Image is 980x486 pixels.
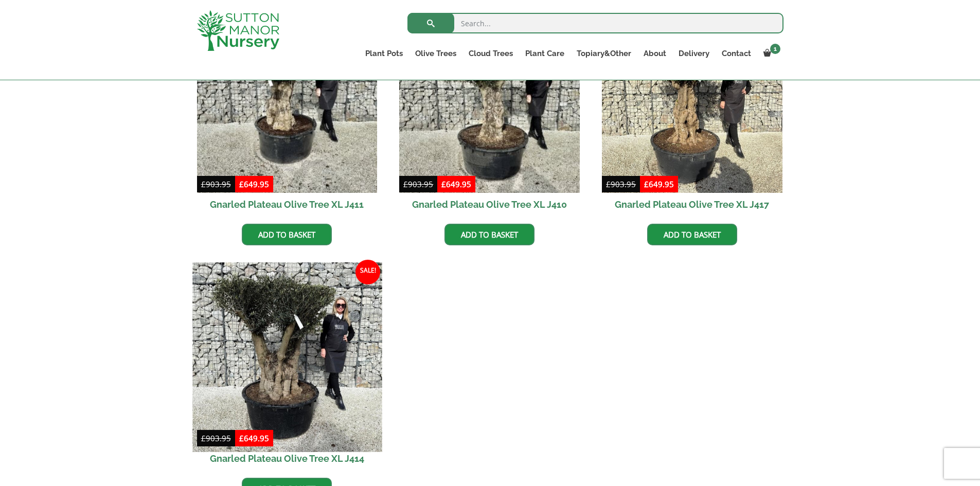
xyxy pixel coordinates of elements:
[201,179,231,189] bdi: 903.95
[637,46,672,61] a: About
[399,12,580,216] a: Sale! Gnarled Plateau Olive Tree XL J410
[197,12,378,193] img: Gnarled Plateau Olive Tree XL J411
[355,260,380,284] span: Sale!
[201,179,206,189] span: £
[602,12,782,216] a: Sale! Gnarled Plateau Olive Tree XL J417
[606,179,611,189] span: £
[201,433,206,443] span: £
[571,46,637,61] a: Topiary&Other
[409,46,462,61] a: Olive Trees
[770,44,780,54] span: 1
[602,12,782,193] img: Gnarled Plateau Olive Tree XL J417
[197,447,378,470] h2: Gnarled Plateau Olive Tree XL J414
[403,179,408,189] span: £
[197,12,378,216] a: Sale! Gnarled Plateau Olive Tree XL J411
[197,10,279,51] img: logo
[403,179,433,189] bdi: 903.95
[239,179,269,189] bdi: 649.95
[399,193,580,216] h2: Gnarled Plateau Olive Tree XL J410
[441,179,471,189] bdi: 649.95
[197,193,378,216] h2: Gnarled Plateau Olive Tree XL J411
[602,193,782,216] h2: Gnarled Plateau Olive Tree XL J417
[672,46,716,61] a: Delivery
[399,12,580,193] img: Gnarled Plateau Olive Tree XL J410
[644,179,649,189] span: £
[359,46,409,61] a: Plant Pots
[644,179,674,189] bdi: 649.95
[441,179,446,189] span: £
[407,13,783,33] input: Search...
[242,224,332,245] a: Add to basket: “Gnarled Plateau Olive Tree XL J411”
[192,262,382,452] img: Gnarled Plateau Olive Tree XL J414
[239,433,269,443] bdi: 649.95
[519,46,571,61] a: Plant Care
[239,433,244,443] span: £
[716,46,757,61] a: Contact
[239,179,244,189] span: £
[462,46,519,61] a: Cloud Trees
[444,224,534,245] a: Add to basket: “Gnarled Plateau Olive Tree XL J410”
[647,224,737,245] a: Add to basket: “Gnarled Plateau Olive Tree XL J417”
[606,179,636,189] bdi: 903.95
[757,46,783,61] a: 1
[197,267,378,471] a: Sale! Gnarled Plateau Olive Tree XL J414
[201,433,231,443] bdi: 903.95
